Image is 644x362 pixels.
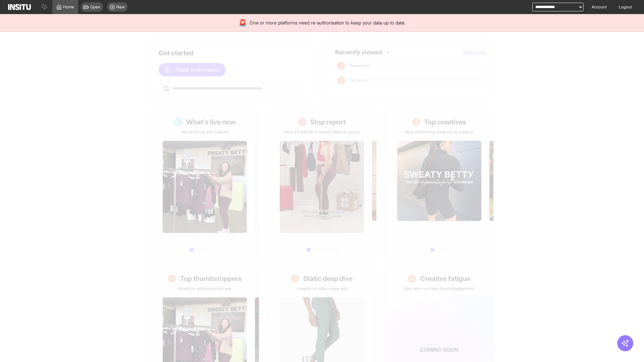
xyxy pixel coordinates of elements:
span: New [116,4,125,10]
span: One or more platforms need re-authorisation to keep your data up to date. [250,19,406,26]
span: Open [90,4,100,10]
img: Logo [8,4,31,10]
span: Home [63,4,74,10]
div: 🚨 [238,18,247,27]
